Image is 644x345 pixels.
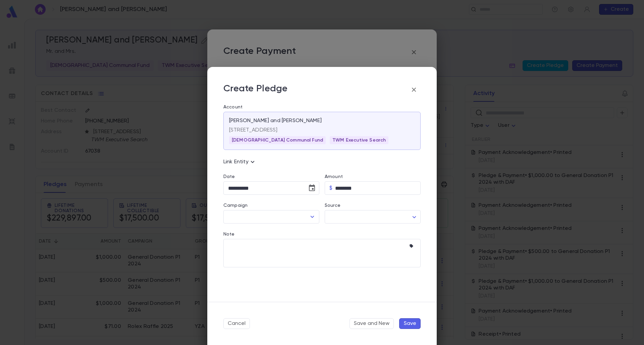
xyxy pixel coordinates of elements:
label: Campaign [223,203,248,208]
button: Save and New [350,318,394,329]
button: Cancel [223,318,250,329]
button: Save [399,318,421,329]
button: Open [308,212,317,222]
p: $ [329,185,332,191]
p: [PERSON_NAME] and [PERSON_NAME] [229,117,322,124]
div: ​ [325,210,421,224]
p: Link Entity [223,158,257,166]
span: [DEMOGRAPHIC_DATA] Communal Fund [229,138,326,143]
button: Choose date, selected date is Aug 26, 2025 [305,181,319,195]
label: Note [223,232,235,237]
span: TWM Executive Search [330,138,388,143]
label: Account [223,104,421,110]
p: Create Pledge [223,83,288,96]
p: [STREET_ADDRESS] [229,127,415,134]
label: Date [223,174,319,179]
label: Source [325,203,340,208]
label: Amount [325,174,343,179]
